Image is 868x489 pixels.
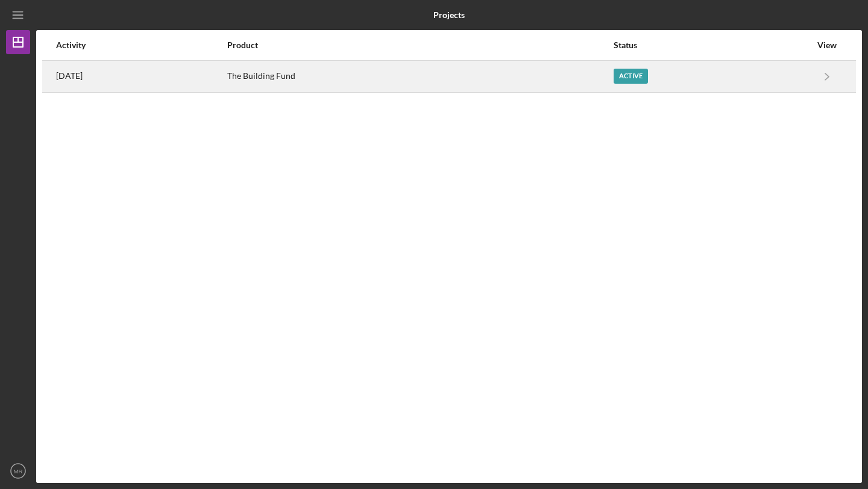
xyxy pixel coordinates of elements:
[56,71,83,81] time: 2025-07-28 20:23
[227,40,612,50] div: Product
[614,40,811,50] div: Status
[812,40,842,50] div: View
[227,61,612,92] div: The Building Fund
[14,468,23,475] text: MR
[56,40,226,50] div: Activity
[614,69,648,84] div: Active
[433,10,465,20] b: Projects
[6,459,30,483] button: MR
